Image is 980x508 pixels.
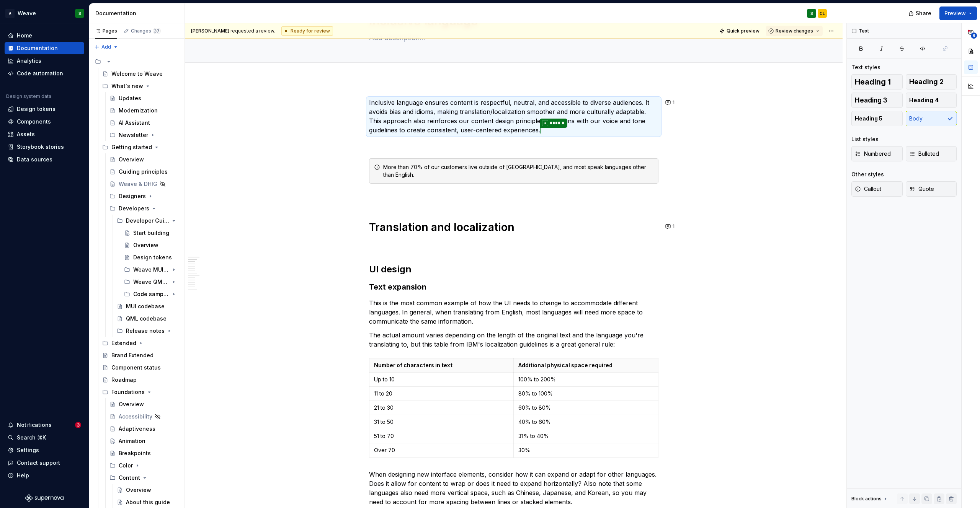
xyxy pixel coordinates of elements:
a: Design tokens [121,251,181,264]
div: Start building [133,229,169,237]
svg: Supernova Logo [25,494,64,502]
button: Numbered [851,146,903,161]
div: Content [106,472,181,484]
p: 51 to 70 [374,432,509,440]
a: Welcome to Weave [99,68,181,80]
div: About this guide [126,498,170,506]
p: Over 70 [374,446,509,454]
div: Data sources [17,156,52,163]
p: 40% to 60% [518,418,653,426]
span: Heading 3 [855,96,887,104]
a: Weave & DHIG [106,178,181,190]
div: Overview [126,486,151,494]
a: MUI codebase [114,300,181,313]
div: Pages [95,28,117,34]
div: MUI codebase [126,303,165,310]
div: Storybook stories [17,143,64,151]
div: Components [17,118,51,125]
div: Weave [18,10,36,17]
div: Welcome to Weave [111,70,163,78]
div: Documentation [17,44,58,52]
p: The actual amount varies depending on the length of the original text and the language you're tra... [369,331,658,349]
div: Analytics [17,57,41,65]
span: 37 [153,28,161,34]
div: What's new [99,80,181,92]
div: S [78,10,81,16]
div: Release notes [126,327,165,335]
button: Share [905,7,936,20]
a: Assets [5,128,84,140]
div: S [810,10,813,16]
a: Components [5,116,84,128]
div: AI Assistant [119,119,150,127]
button: 1 [663,97,678,108]
a: Design tokens [5,103,84,115]
button: Heading 5 [851,111,903,126]
div: Developer Guide [114,215,181,227]
div: Ready for review [281,26,333,36]
div: Adaptiveness [119,425,155,433]
span: Numbered [855,150,891,158]
div: Breakpoints [119,449,151,457]
p: Inclusive language ensures content is respectful, neutral, and accessible to diverse audiences. I... [369,98,658,135]
div: QML codebase [126,315,167,322]
a: Animation [106,435,181,447]
p: 31% to 40% [518,432,653,440]
p: 31 to 50 [374,418,509,426]
span: Add [101,44,111,50]
a: Accessibility [106,410,181,423]
strong: Additional physical space required [518,362,612,368]
div: Home [17,32,32,39]
h1: Translation and localization [369,220,658,234]
a: Brand Extended [99,349,181,361]
div: Overview [119,156,144,163]
span: 8 [971,33,977,39]
span: requested a review. [191,28,275,34]
div: Settings [17,446,39,454]
p: 11 to 20 [374,390,509,397]
a: Documentation [5,42,84,54]
div: Search ⌘K [17,434,46,441]
a: Analytics [5,55,84,67]
div: Component status [111,364,161,371]
div: Content [119,474,140,482]
p: 80% to 100% [518,390,653,397]
div: Weave QML toolkit [133,278,169,286]
a: Overview [106,153,181,166]
p: 21 to 30 [374,404,509,412]
a: Component status [99,361,181,374]
div: Code automation [17,70,63,77]
span: Quick preview [727,28,759,34]
a: QML codebase [114,313,181,325]
button: Quote [906,181,957,197]
div: Newsletter [106,129,181,141]
div: Overview [119,401,144,408]
div: Code samples [121,288,181,300]
a: Data sources [5,153,84,166]
div: Help [17,472,29,479]
div: Getting started [111,143,152,151]
div: Designers [119,192,146,200]
span: Bulleted [909,150,939,158]
div: List styles [851,135,879,143]
div: Developers [119,205,149,212]
div: Block actions [851,493,889,504]
a: AI Assistant [106,117,181,129]
a: Start building [121,227,181,239]
a: Roadmap [99,374,181,386]
div: Changes [131,28,161,34]
a: Adaptiveness [106,423,181,435]
span: 1 [673,99,675,106]
span: Heading 1 [855,78,891,86]
span: Heading 4 [909,96,939,104]
span: [PERSON_NAME] [191,28,229,34]
span: Callout [855,185,881,193]
h2: UI design [369,263,658,275]
p: When designing new interface elements, consider how it can expand or adapt for other languages. D... [369,470,658,506]
a: Breakpoints [106,447,181,459]
div: Weave & DHIG [119,180,157,188]
div: Design system data [6,93,51,99]
p: 30% [518,446,653,454]
a: Updates [106,92,181,104]
a: Overview [106,398,181,410]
